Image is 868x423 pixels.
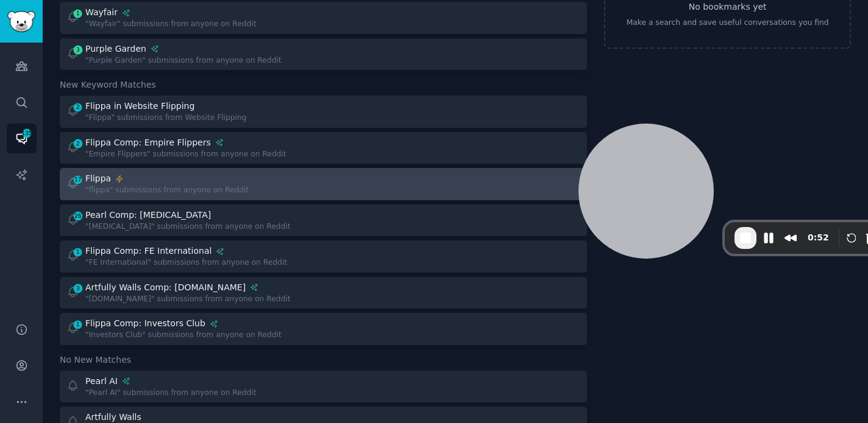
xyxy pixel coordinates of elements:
span: No New Matches [60,354,131,366]
div: "Pearl AI" submissions from anyone on Reddit [85,388,256,399]
a: 1Wayfair"Wayfair" submissions from anyone on Reddit [60,2,587,34]
div: Make a search and save useful conversations you find [627,18,829,29]
div: Flippa in Website Flipping [85,100,194,113]
a: 2Flippa Comp: Empire Flippers"Empire Flippers" submissions from anyone on Reddit [60,132,587,164]
div: "Wayfair" submissions from anyone on Reddit [85,19,257,30]
span: 1 [73,9,84,18]
div: "Investors Club" submissions from anyone on Reddit [85,330,282,341]
div: Flippa [85,172,111,185]
div: "Purple Garden" submissions from anyone on Reddit [85,55,282,66]
div: Pearl Comp: [MEDICAL_DATA] [85,209,211,222]
div: "[DOMAIN_NAME]" submissions from anyone on Reddit [85,294,290,305]
a: 3Purple Garden"Purple Garden" submissions from anyone on Reddit [60,38,587,71]
a: 17Flippa"flippa" submissions from anyone on Reddit [60,168,587,200]
h3: No bookmarks yet [689,1,767,13]
div: Purple Garden [85,43,146,55]
a: 26Pearl Comp: [MEDICAL_DATA]"[MEDICAL_DATA]" submissions from anyone on Reddit [60,205,587,237]
span: 2 [73,103,84,111]
span: 26 [73,212,84,220]
div: "[MEDICAL_DATA]" submissions from anyone on Reddit [85,222,291,232]
span: 3 [73,46,84,54]
img: GummySearch logo [7,11,35,32]
div: "Empire Flippers" submissions from anyone on Reddit [85,149,286,160]
div: Wayfair [85,6,118,19]
div: Pearl AI [85,375,118,388]
a: 3Artfully Walls Comp: [DOMAIN_NAME]"[DOMAIN_NAME]" submissions from anyone on Reddit [60,277,587,309]
a: Pearl AI"Pearl AI" submissions from anyone on Reddit [60,371,587,403]
div: "Flippa" submissions from Website Flipping [85,113,247,124]
div: Flippa Comp: FE International [85,245,212,257]
div: Flippa Comp: Empire Flippers [85,136,211,149]
span: New Keyword Matches [60,79,156,91]
span: 3 [73,284,84,293]
a: 1Flippa Comp: Investors Club"Investors Club" submissions from anyone on Reddit [60,313,587,345]
div: "flippa" submissions from anyone on Reddit [85,185,249,196]
span: 17 [73,175,84,184]
a: 135 [7,124,37,153]
a: 2Flippa in Website Flipping"Flippa" submissions from Website Flipping [60,96,587,128]
span: 1 [73,320,84,329]
span: 2 [73,139,84,148]
span: 1 [73,248,84,256]
div: "FE International" submissions from anyone on Reddit [85,257,287,268]
span: 135 [21,129,32,138]
div: Flippa Comp: Investors Club [85,317,205,330]
div: Artfully Walls Comp: [DOMAIN_NAME] [85,281,246,294]
a: 1Flippa Comp: FE International"FE International" submissions from anyone on Reddit [60,240,587,273]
